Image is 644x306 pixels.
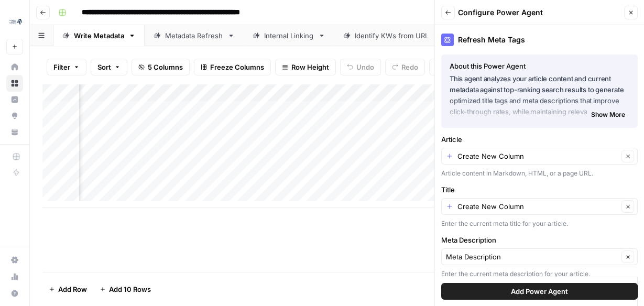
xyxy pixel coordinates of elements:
[145,25,244,46] a: Metadata Refresh
[441,219,638,228] div: Enter the current meta title for your article.
[53,62,70,72] span: Filter
[356,62,374,72] span: Undo
[148,62,183,72] span: 5 Columns
[6,107,23,124] a: Opportunities
[441,184,638,195] label: Title
[6,59,23,75] a: Home
[340,59,381,75] button: Undo
[6,285,23,302] button: Help + Support
[6,124,23,140] a: Your Data
[194,59,271,75] button: Freeze Columns
[6,75,23,92] a: Browse
[591,110,625,119] span: Show More
[91,59,127,75] button: Sort
[429,59,489,75] button: Export CSV
[132,59,190,75] button: 5 Columns
[441,235,638,245] label: Meta Description
[264,30,314,41] div: Internal Linking
[165,30,223,41] div: Metadata Refresh
[93,281,157,298] button: Add 10 Rows
[441,283,638,300] button: Add Power Agent
[244,25,334,46] a: Internal Linking
[450,73,629,118] p: This agent analyzes your article content and current metadata against top-ranking search results ...
[457,151,618,161] input: Create New Column
[6,8,23,35] button: Workspace: Compound Growth
[58,284,87,294] span: Add Row
[291,62,329,72] span: Row Height
[441,269,638,279] div: Enter the current meta description for your article.
[457,201,618,212] input: Create New Column
[446,252,618,262] input: Meta Description
[47,59,86,75] button: Filter
[6,268,23,285] a: Usage
[355,30,429,41] div: Identify KWs from URL
[74,30,124,41] div: Write Metadata
[53,25,145,46] a: Write Metadata
[401,62,418,72] span: Redo
[109,284,151,294] span: Add 10 Rows
[6,91,23,108] a: Insights
[97,62,111,72] span: Sort
[6,12,25,31] img: Compound Growth Logo
[441,134,638,145] label: Article
[587,108,629,122] button: Show More
[511,286,568,297] span: Add Power Agent
[275,59,336,75] button: Row Height
[210,62,264,72] span: Freeze Columns
[42,281,93,298] button: Add Row
[441,169,638,178] div: Article content in Markdown, HTML, or a page URL.
[450,61,629,71] div: About this Power Agent
[334,25,450,46] a: Identify KWs from URL
[385,59,425,75] button: Redo
[6,252,23,268] a: Settings
[441,34,638,46] div: Refresh Meta Tags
